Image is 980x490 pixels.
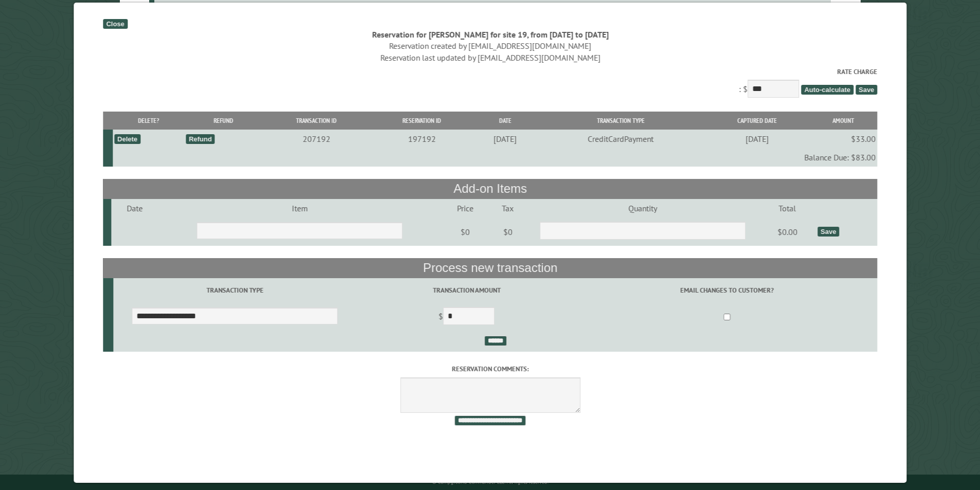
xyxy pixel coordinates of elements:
[578,285,876,295] label: Email changes to customer?
[103,29,877,40] div: Reservation for [PERSON_NAME] for site 19, from [DATE] to [DATE]
[473,112,537,130] th: Date
[113,148,877,167] td: Balance Due: $83.00
[537,112,704,130] th: Transaction Type
[537,130,704,148] td: CreditCardPayment
[103,19,127,29] div: Close
[186,134,215,144] div: Refund
[432,479,548,485] small: © Campground Commander LLC. All rights reserved.
[489,199,526,217] td: Tax
[526,199,759,217] td: Quantity
[103,179,877,198] th: Add-on Items
[809,112,877,130] th: Amount
[103,67,877,77] label: Rate Charge
[489,217,526,246] td: $0
[103,40,877,51] div: Reservation created by [EMAIL_ADDRESS][DOMAIN_NAME]
[370,112,473,130] th: Reservation ID
[441,199,489,217] td: Price
[103,67,877,100] div: : $
[758,217,815,246] td: $0.00
[809,130,877,148] td: $33.00
[103,364,877,374] label: Reservation comments:
[115,285,354,295] label: Transaction Type
[801,85,853,95] span: Auto-calculate
[358,285,575,295] label: Transaction Amount
[184,112,262,130] th: Refund
[262,130,370,148] td: 207192
[758,199,815,217] td: Total
[103,258,877,278] th: Process new transaction
[704,130,810,148] td: [DATE]
[473,130,537,148] td: [DATE]
[856,85,877,95] span: Save
[158,199,441,217] td: Item
[370,130,473,148] td: 197192
[356,303,577,332] td: $
[114,134,140,144] div: Delete
[113,112,184,130] th: Delete?
[441,217,489,246] td: $0
[704,112,810,130] th: Captured Date
[817,227,839,237] div: Save
[111,199,158,217] td: Date
[103,52,877,63] div: Reservation last updated by [EMAIL_ADDRESS][DOMAIN_NAME]
[262,112,370,130] th: Transaction ID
